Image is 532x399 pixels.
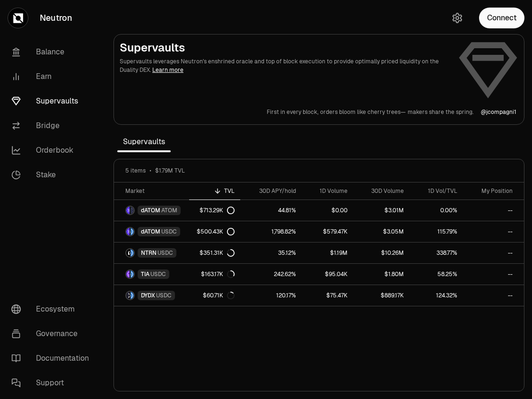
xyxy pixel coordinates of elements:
span: dATOM [141,207,160,214]
div: $60.71K [203,292,235,299]
a: dATOM LogoATOM LogodATOMATOM [114,200,189,221]
a: -- [463,285,524,306]
span: NTRN [141,249,157,257]
img: USDC Logo [131,249,134,257]
p: Supervaults leverages Neutron's enshrined oracle and top of block execution to provide optimally ... [120,57,450,74]
div: My Position [469,187,513,195]
img: USDC Logo [131,228,134,235]
a: $75.47K [302,285,353,306]
a: Governance [4,321,102,346]
a: TIA LogoUSDC LogoTIAUSDC [114,264,189,285]
a: 35.12% [240,243,301,263]
img: USDC Logo [131,270,134,278]
a: $3.05M [353,221,410,242]
img: dATOM Logo [126,228,130,235]
a: 44.81% [240,200,301,221]
a: $3.01M [353,200,410,221]
img: NTRN Logo [126,249,130,257]
div: 1D Vol/TVL [415,187,457,195]
span: USDC [157,249,173,257]
a: $95.04K [302,264,353,285]
a: 115.79% [410,221,462,242]
a: 0.00% [410,200,462,221]
a: 242.62% [240,264,301,285]
div: $713.29K [200,207,235,214]
a: $351.31K [189,243,240,263]
img: dATOM Logo [126,207,130,214]
a: Earn [4,64,102,89]
span: USDC [156,292,172,299]
a: $579.47K [302,221,353,242]
a: Ecosystem [4,297,102,321]
a: Supervaults [4,89,102,113]
span: Supervaults [117,132,171,151]
a: $889.17K [353,285,410,306]
h2: Supervaults [120,40,450,55]
a: $1.19M [302,243,353,263]
a: 338.77% [410,243,462,263]
img: DYDX Logo [126,292,130,299]
a: $163.17K [189,264,240,285]
a: dATOM LogoUSDC LogodATOMUSDC [114,221,189,242]
span: 5 items [125,167,146,174]
a: @jcompagni1 [481,108,516,116]
div: TVL [195,187,235,195]
a: Bridge [4,113,102,138]
p: makers share the spring. [408,108,473,116]
a: -- [463,264,524,285]
a: DYDX LogoUSDC LogoDYDXUSDC [114,285,189,306]
a: $713.29K [189,200,240,221]
div: $351.31K [200,249,235,257]
a: Learn more [152,66,183,74]
a: $0.00 [302,200,353,221]
div: 30D APY/hold [246,187,296,195]
a: $1.80M [353,264,410,285]
a: 124.32% [410,285,462,306]
a: 58.25% [410,264,462,285]
img: USDC Logo [131,292,134,299]
p: First in every block, [267,108,318,116]
a: -- [463,200,524,221]
img: ATOM Logo [131,207,134,214]
a: Documentation [4,346,102,371]
span: ATOM [161,207,177,214]
img: TIA Logo [126,270,130,278]
div: $163.17K [201,270,235,278]
a: $60.71K [189,285,240,306]
a: Support [4,371,102,395]
div: $500.43K [197,228,235,235]
a: NTRN LogoUSDC LogoNTRNUSDC [114,243,189,263]
a: 120.17% [240,285,301,306]
span: TIA [141,270,149,278]
div: 1D Volume [307,187,348,195]
a: Balance [4,40,102,64]
span: dATOM [141,228,160,235]
p: @ jcompagni1 [481,108,516,116]
a: $10.26M [353,243,410,263]
p: orders bloom like cherry trees— [320,108,406,116]
a: -- [463,221,524,242]
a: Orderbook [4,138,102,163]
a: 1,798.82% [240,221,301,242]
span: $1.79M TVL [155,167,185,174]
div: 30D Volume [359,187,404,195]
a: $500.43K [189,221,240,242]
span: USDC [161,228,177,235]
span: DYDX [141,292,155,299]
a: -- [463,243,524,263]
span: USDC [150,270,166,278]
div: Market [125,187,183,195]
button: Connect [479,8,524,28]
a: Stake [4,163,102,187]
a: First in every block,orders bloom like cherry trees—makers share the spring. [267,108,473,116]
